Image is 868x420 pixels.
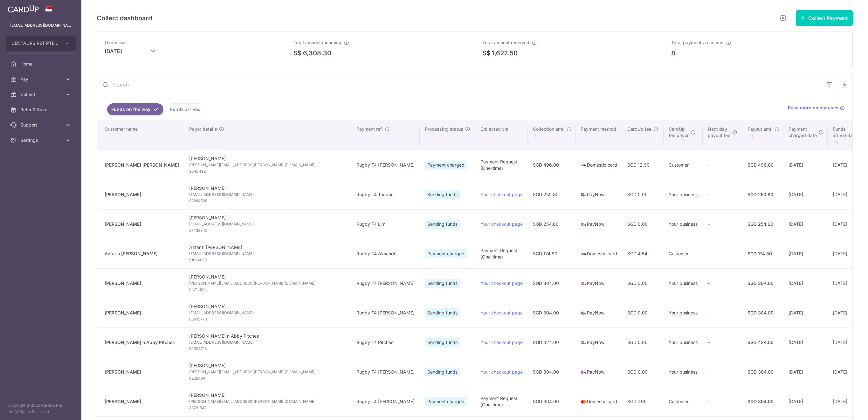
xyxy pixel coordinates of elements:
[622,209,664,239] td: SGD 0.00
[425,308,460,317] span: Sending funds
[796,10,853,26] button: Collect Payment
[703,298,742,327] td: -
[783,150,828,180] td: [DATE]
[622,180,664,209] td: SGD 0.00
[8,5,39,13] img: CardUp
[475,150,528,180] td: Payment Request (One-time)
[189,375,346,382] span: 82324991
[528,327,575,357] td: SGD 424.00
[105,369,179,375] div: [PERSON_NAME]
[575,387,622,416] td: Domestic card
[105,40,125,45] span: Overview
[528,357,575,387] td: SGD 304.00
[105,280,179,286] div: [PERSON_NAME]
[189,339,346,346] span: [EMAIL_ADDRESS][DOMAIN_NAME]
[184,357,351,387] td: [PERSON_NAME]
[480,369,523,375] a: Your checkout page
[622,150,664,180] td: SGD 12.90
[184,298,351,327] td: [PERSON_NAME]
[828,239,868,268] td: [DATE]
[671,48,675,58] p: 8
[189,405,346,411] span: 88761547
[828,209,868,239] td: [DATE]
[184,268,351,298] td: [PERSON_NAME]
[189,398,346,405] span: [PERSON_NAME][EMAIL_ADDRESS][PERSON_NAME][DOMAIN_NAME]
[581,251,587,257] img: visa-sm-192604c4577d2d35970c8ed26b86981c2741ebd56154ab54ad91a526f0f24972.png
[11,40,59,46] span: CENTAURS R&T PTE. LTD.
[20,76,62,82] span: Pay
[351,180,420,209] td: Rugby T4 Tandun
[783,209,828,239] td: [DATE]
[184,387,351,416] td: [PERSON_NAME]
[703,150,742,180] td: -
[97,13,152,23] h5: Collect dashboard
[708,126,730,139] span: Next day payout fee
[575,298,622,327] td: PayNow
[528,209,575,239] td: SGD 254.60
[828,298,868,327] td: [DATE]
[581,310,587,316] img: paynow-md-4fe65508ce96feda548756c5ee0e473c78d4820b8ea51387c6e4ad89e58a5e61.png
[184,209,351,239] td: [PERSON_NAME]
[528,180,575,209] td: SGD 250.80
[528,121,575,150] th: Collection amt. : activate to sort column ascending
[664,268,703,298] td: Your business
[351,327,420,357] td: Rugby T4 Pitches
[425,249,467,258] span: Payment charged
[783,357,828,387] td: [DATE]
[425,397,467,406] span: Payment charged
[669,126,689,139] span: CardUp fee payor
[622,327,664,357] td: SGD 0.00
[189,227,346,234] span: 97433345
[703,327,742,357] td: -
[664,387,703,416] td: Customer
[664,357,703,387] td: Your business
[351,387,420,416] td: Rugby T4 [PERSON_NAME]
[189,221,346,227] span: [EMAIL_ADDRESS][DOMAIN_NAME]
[475,239,528,268] td: Payment Request (One-time)
[184,150,351,180] td: [PERSON_NAME]
[703,239,742,268] td: -
[480,340,523,345] a: Your checkout page
[166,103,205,115] a: Funds arrived
[664,121,703,150] th: CardUpfee payor
[828,357,868,387] td: [DATE]
[351,239,420,268] td: Rugby T4 Almahdi
[581,221,587,228] img: paynow-md-4fe65508ce96feda548756c5ee0e473c78d4820b8ea51387c6e4ad89e58a5e61.png
[105,191,179,198] div: [PERSON_NAME]
[703,180,742,209] td: -
[480,310,523,315] a: Your checkout page
[425,161,467,169] span: Payment charged
[747,162,778,168] div: SGD 496.00
[480,192,523,197] a: Your checkout page
[105,339,179,346] div: [PERSON_NAME] n Abby Pitches
[703,209,742,239] td: -
[664,239,703,268] td: Customer
[664,180,703,209] td: Your business
[475,387,528,416] td: Payment Request (One-time)
[475,121,528,150] th: Collected via
[20,137,62,143] span: Settings
[581,192,587,198] img: paynow-md-4fe65508ce96feda548756c5ee0e473c78d4820b8ea51387c6e4ad89e58a5e61.png
[581,369,587,375] img: paynow-md-4fe65508ce96feda548756c5ee0e473c78d4820b8ea51387c6e4ad89e58a5e61.png
[581,280,587,287] img: paynow-md-4fe65508ce96feda548756c5ee0e473c78d4820b8ea51387c6e4ad89e58a5e61.png
[664,150,703,180] td: Customer
[356,126,383,132] span: Payment ref.
[703,387,742,416] td: -
[97,121,184,150] th: Customer name
[189,162,346,168] span: [PERSON_NAME][EMAIL_ADDRESS][PERSON_NAME][DOMAIN_NAME]
[189,346,346,352] span: 82924718
[425,190,460,199] span: Sending funds
[351,150,420,180] td: Rugby T4 [PERSON_NAME]
[622,268,664,298] td: SGD 0.00
[664,209,703,239] td: Your business
[747,251,778,257] div: SGD 174.80
[622,239,664,268] td: SGD 4.54
[303,48,331,58] p: 6,308.30
[575,239,622,268] td: Domestic card
[482,48,491,58] span: S$
[747,280,778,286] div: SGD 304.00
[827,401,862,417] iframe: Opens a widget where you can find more information
[671,40,724,45] span: Total payments received
[189,126,217,132] span: Payor details
[351,357,420,387] td: Rugby T4 [PERSON_NAME]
